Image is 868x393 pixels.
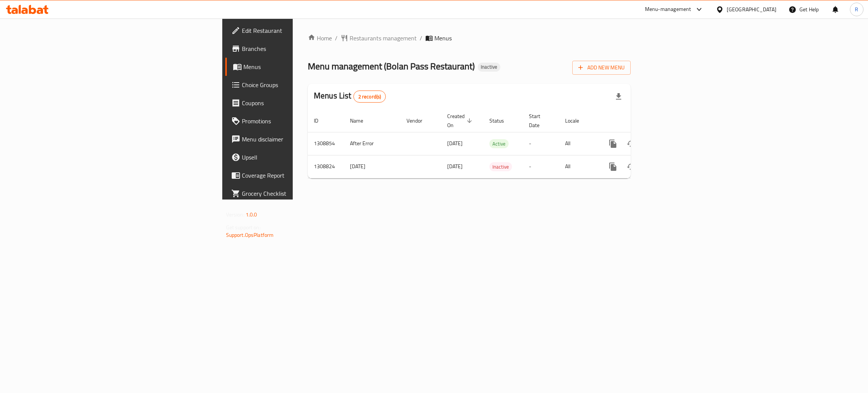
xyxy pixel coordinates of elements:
a: Grocery Checklist [225,184,367,203]
a: Edit Restaurant [225,21,367,40]
span: Edit Restaurant [242,26,361,35]
span: Menu disclaimer [242,135,361,144]
span: Status [489,116,514,125]
span: Menu management ( Bolan Pass Restaurant ) [308,58,475,75]
div: Export file [610,88,628,106]
div: Inactive [478,63,500,72]
span: Coverage Report [242,171,361,180]
span: Grocery Checklist [242,189,361,198]
h2: Menus List [314,90,386,103]
td: After Error [344,132,400,155]
li: / [420,34,422,43]
div: Menu-management [645,5,691,14]
th: Actions [598,109,682,132]
span: Restaurants management [350,34,417,43]
span: Start Date [529,112,550,130]
nav: breadcrumb [308,34,631,43]
span: Promotions [242,117,361,126]
button: Change Status [622,158,640,176]
button: more [604,158,622,176]
a: Coupons [225,94,367,112]
a: Coverage Report [225,166,367,184]
span: R [855,5,858,14]
span: Inactive [478,64,500,70]
span: Version: [226,210,245,220]
div: Active [489,139,509,148]
span: Branches [242,44,361,53]
span: Upsell [242,153,361,162]
span: Menus [243,62,361,71]
span: Add New Menu [578,63,625,72]
span: 1.0.0 [246,210,257,220]
a: Support.OpsPlatform [226,230,274,240]
span: [DATE] [447,161,463,171]
span: Get support on: [226,223,261,232]
td: All [559,155,598,178]
a: Menus [225,58,367,76]
div: Total records count [353,91,386,103]
a: Promotions [225,112,367,130]
button: more [604,135,622,153]
span: Inactive [489,163,512,171]
a: Choice Groups [225,76,367,94]
table: enhanced table [308,109,682,178]
a: Restaurants management [341,34,417,43]
a: Branches [225,40,367,58]
span: Active [489,140,509,148]
span: Created On [447,112,474,130]
span: [DATE] [447,138,463,148]
span: Locale [565,116,589,125]
button: Change Status [622,135,640,153]
div: [GEOGRAPHIC_DATA] [727,5,776,14]
span: 2 record(s) [354,93,386,100]
td: - [523,155,559,178]
span: Vendor [406,116,432,125]
span: Choice Groups [242,80,361,89]
span: ID [314,116,328,125]
span: Coupons [242,98,361,107]
td: [DATE] [344,155,400,178]
a: Upsell [225,148,367,166]
span: Menus [434,34,452,43]
td: - [523,132,559,155]
td: All [559,132,598,155]
button: Add New Menu [572,61,631,75]
div: Inactive [489,162,512,171]
span: Name [350,116,373,125]
a: Menu disclaimer [225,130,367,148]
